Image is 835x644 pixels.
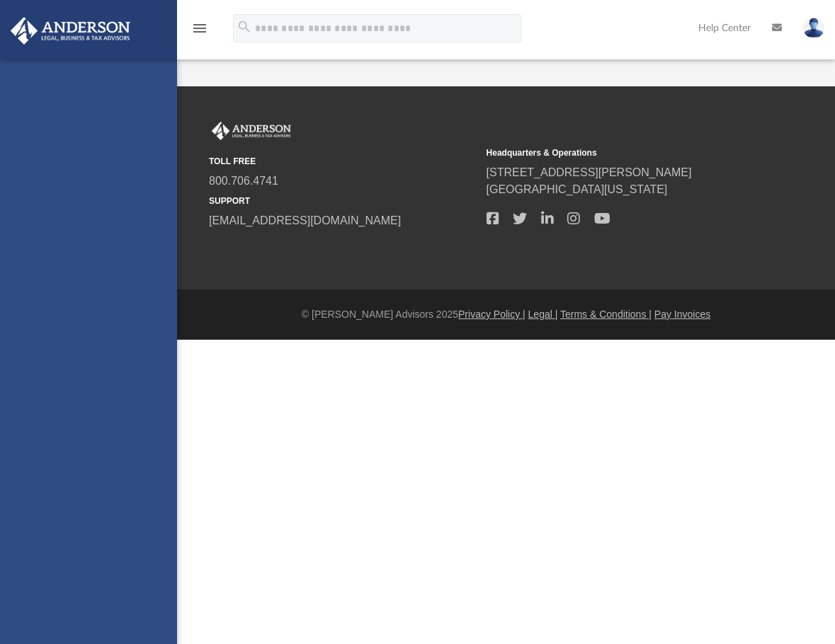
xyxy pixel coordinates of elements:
[458,309,526,320] a: Privacy Policy |
[803,18,824,38] img: User Pic
[191,20,208,37] i: menu
[177,307,835,322] div: © [PERSON_NAME] Advisors 2025
[560,309,652,320] a: Terms & Conditions |
[487,183,668,195] a: [GEOGRAPHIC_DATA][US_STATE]
[191,27,208,37] a: menu
[209,122,294,140] img: Anderson Advisors Platinum Portal
[487,166,692,178] a: [STREET_ADDRESS][PERSON_NAME]
[528,309,558,320] a: Legal |
[209,155,477,168] small: TOLL FREE
[209,214,401,226] a: [EMAIL_ADDRESS][DOMAIN_NAME]
[237,19,252,35] i: search
[487,146,754,159] small: Headquarters & Operations
[654,309,710,320] a: Pay Invoices
[6,17,135,45] img: Anderson Advisors Platinum Portal
[209,175,278,187] a: 800.706.4741
[209,195,477,207] small: SUPPORT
